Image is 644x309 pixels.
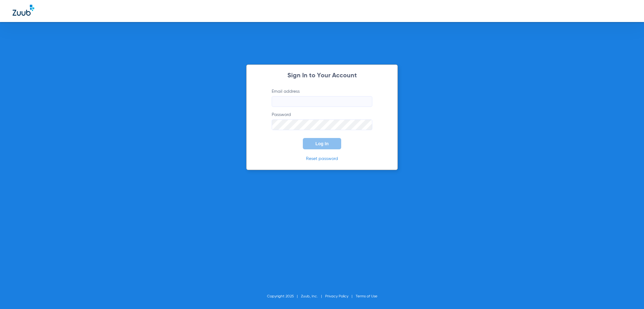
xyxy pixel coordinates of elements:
[267,293,301,300] li: Copyright 2025
[262,73,382,79] h2: Sign In to Your Account
[356,295,377,298] a: Terms of Use
[13,5,34,16] img: Zuub Logo
[613,279,644,309] iframe: Chat Widget
[272,112,372,130] label: Password
[315,141,329,146] span: Log In
[325,295,348,298] a: Privacy Policy
[272,96,372,107] input: Email address
[303,138,341,149] button: Log In
[301,293,325,300] li: Zuub, Inc.
[272,119,372,130] input: Password
[272,88,372,107] label: Email address
[306,157,338,161] a: Reset password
